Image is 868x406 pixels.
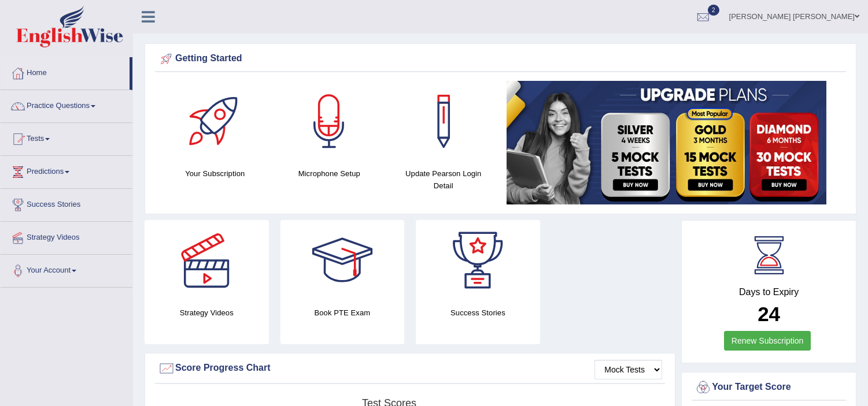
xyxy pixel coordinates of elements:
h4: Success Stories [416,307,540,319]
h4: Strategy Videos [145,307,269,319]
a: Success Stories [1,189,132,218]
div: Score Progress Chart [158,360,662,377]
div: Getting Started [158,50,843,68]
a: Renew Subscription [724,331,811,351]
a: Strategy Videos [1,222,132,251]
h4: Days to Expiry [695,287,843,297]
a: Your Account [1,255,132,284]
img: small5.jpg [507,81,826,204]
b: 24 [758,303,780,325]
a: Predictions [1,156,132,185]
h4: Microphone Setup [278,167,381,180]
a: Tests [1,123,132,152]
a: Home [1,57,130,86]
h4: Update Pearson Login Detail [392,167,495,192]
div: Your Target Score [695,379,843,396]
a: Practice Questions [1,90,132,119]
h4: Your Subscription [164,167,267,180]
h4: Book PTE Exam [280,307,405,319]
span: 2 [708,5,719,16]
